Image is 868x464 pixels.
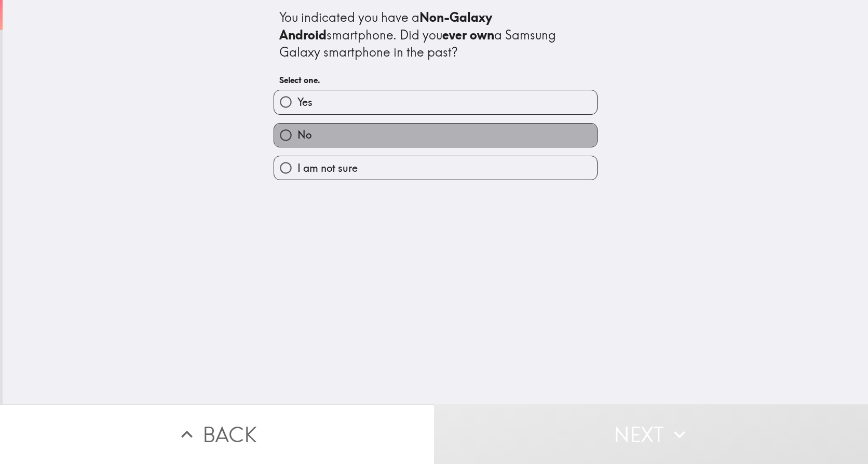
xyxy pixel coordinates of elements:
button: No [274,124,597,147]
button: Next [434,404,868,464]
b: Non-Galaxy Android [279,9,495,43]
b: ever own [442,27,494,43]
button: Yes [274,90,597,114]
span: No [297,128,311,142]
h6: Select one. [279,74,592,86]
button: I am not sure [274,156,597,180]
span: Yes [297,95,313,110]
div: You indicated you have a smartphone. Did you a Samsung Galaxy smartphone in the past? [279,9,592,61]
span: I am not sure [297,161,358,175]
